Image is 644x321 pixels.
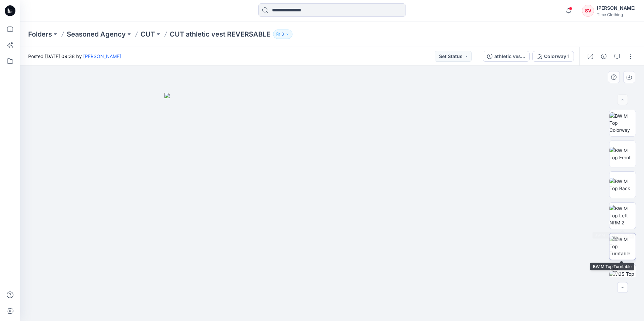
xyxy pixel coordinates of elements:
img: BW M Top Left NRM 2 [609,205,636,226]
img: VQS Top Turntable [609,270,636,284]
button: athletic vest IHVT004SL REVERSABLE [483,51,530,62]
div: Colorway 1 [544,53,570,60]
a: Folders [28,30,52,39]
button: Details [598,51,609,62]
img: BW M Top Colorway [609,112,636,133]
img: BW M Top Back [609,178,636,192]
div: athletic vest IHVT004SL REVERSABLE [494,53,525,60]
div: [PERSON_NAME] [597,4,636,12]
span: Posted [DATE] 09:38 by [28,53,121,60]
a: Seasoned Agency [67,30,126,39]
a: [PERSON_NAME] [83,53,121,59]
img: BW M Top Front [609,147,636,161]
div: Time Clothing [597,12,636,17]
img: BW M Top Turntable [609,236,636,257]
p: 3 [281,31,284,38]
div: SV [582,5,594,17]
a: CUT [141,30,155,39]
p: CUT athletic vest REVERSABLE [170,30,270,39]
button: Colorway 1 [532,51,574,62]
button: 3 [273,30,292,39]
